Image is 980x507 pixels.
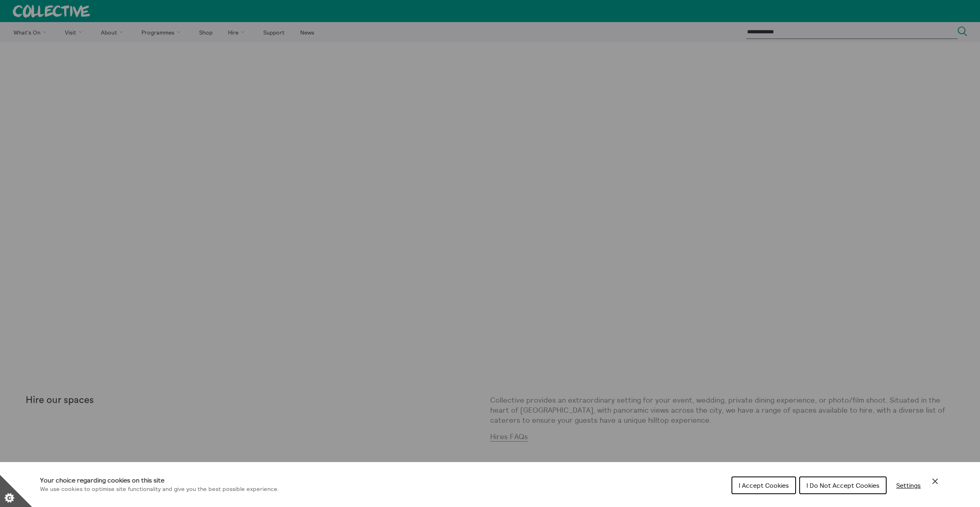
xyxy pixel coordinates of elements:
[930,476,940,486] button: Close Cookie Control
[739,481,789,489] span: I Accept Cookies
[896,481,921,489] span: Settings
[806,481,879,489] span: I Do Not Accept Cookies
[731,476,796,494] button: I Accept Cookies
[799,476,887,494] button: I Do Not Accept Cookies
[40,485,279,494] p: We use cookies to optimise site functionality and give you the best possible experience.
[40,475,279,485] h1: Your choice regarding cookies on this site
[890,477,927,493] button: Settings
